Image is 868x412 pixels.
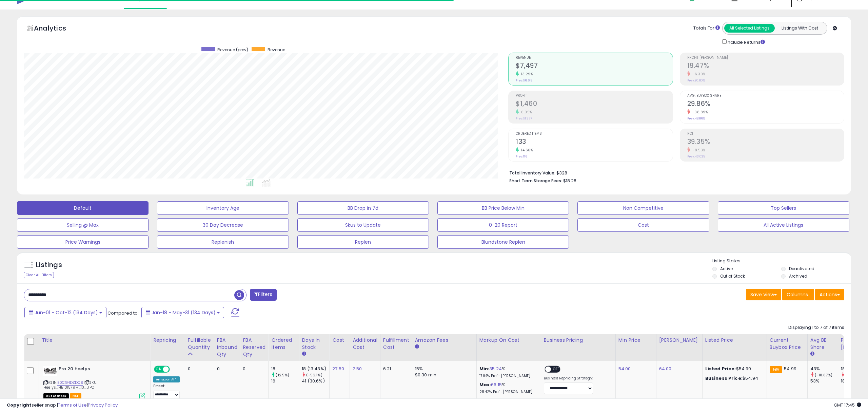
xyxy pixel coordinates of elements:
small: Amazon Fees. [415,344,419,350]
button: Price Warnings [17,235,149,249]
h2: 133 [516,138,672,147]
a: Privacy Policy [88,402,118,408]
div: 0 [217,366,235,372]
h2: 39.35% [687,138,844,147]
b: Max: [479,381,491,388]
button: BB Price Below Min [437,201,569,215]
div: 43% [810,366,838,372]
label: Archived [789,273,807,279]
b: Min: [479,366,490,372]
a: 54.00 [618,366,631,372]
small: (12.5%) [276,372,289,378]
h2: $7,497 [516,62,672,71]
span: Avg. Buybox Share [687,94,844,98]
div: Current Buybox Price [770,337,805,351]
div: ASIN: [43,366,145,398]
span: Profit [PERSON_NAME] [687,56,844,60]
h5: Listings [36,260,62,270]
a: 2.50 [353,366,362,372]
b: Listed Price: [705,366,736,372]
label: Out of Stock [720,273,745,279]
div: Fulfillable Quantity [188,337,211,351]
div: % [479,366,536,378]
th: The percentage added to the cost of goods (COGS) that forms the calculator for Min & Max prices. [476,334,541,361]
div: 0 [188,366,209,372]
small: 13.29% [519,72,533,77]
div: 53% [810,378,838,384]
div: % [479,382,536,394]
button: Skus to Update [297,218,429,232]
span: OFF [169,367,180,372]
div: Avg BB Share [810,337,835,351]
span: 2025-10-13 17:45 GMT [834,402,861,408]
small: -8.53% [690,148,706,153]
div: Amazon Fees [415,337,474,344]
small: 6.05% [519,110,532,115]
button: Filters [250,289,276,301]
b: Business Price: [705,375,743,381]
button: Jun-01 - Oct-12 (134 Days) [24,307,106,318]
small: Avg BB Share. [810,351,814,357]
h5: Analytics [34,23,79,35]
button: Save View [746,289,781,300]
button: 30 Day Decrease [157,218,289,232]
a: 35.24 [489,366,502,372]
div: Repricing [153,337,182,344]
div: 18 (13.43%) [302,366,329,372]
button: All Active Listings [718,218,849,232]
div: $54.94 [705,375,762,381]
small: FBA [770,366,782,373]
div: Displaying 1 to 7 of 7 items [788,324,844,331]
button: Actions [815,289,844,300]
div: Additional Cost [353,337,377,351]
label: Active [720,266,733,271]
small: Prev: $6,618 [516,78,532,82]
button: Columns [782,289,814,300]
span: OFF [551,367,562,372]
div: Days In Stock [302,337,327,351]
small: (-56.1%) [306,372,322,378]
div: 15% [415,366,471,372]
span: Revenue [516,56,672,60]
label: Business Repricing Strategy: [544,376,593,381]
a: 64.00 [659,366,672,372]
button: Default [17,201,149,215]
a: B0CG4DZDCB [57,380,83,386]
a: Terms of Use [58,402,87,408]
small: Prev: $1,377 [516,116,532,120]
small: -6.39% [690,72,706,77]
span: ON [155,367,163,372]
div: Preset: [153,384,180,399]
div: 0 [243,366,263,372]
div: FBA Reserved Qty [243,337,265,358]
button: Selling @ Max [17,218,149,232]
span: Revenue (prev) [217,47,248,53]
div: Markup on Cost [479,337,538,344]
div: Ordered Items [271,337,296,351]
button: Jan-18 - May-31 (134 Days) [141,307,224,318]
b: Short Term Storage Fees: [509,178,562,184]
div: Include Returns [717,38,773,46]
button: 0-20 Report [437,218,569,232]
span: 54.99 [784,366,796,372]
span: Compared to: [107,310,139,316]
div: Listed Price [705,337,764,344]
span: Profit [516,94,672,98]
div: $54.99 [705,366,762,372]
button: All Selected Listings [724,24,775,33]
div: $0.30 min [415,372,471,378]
div: 6.21 [383,366,407,372]
div: 16 [271,378,299,384]
button: Top Sellers [718,201,849,215]
button: Non Competitive [577,201,709,215]
a: 27.50 [332,366,344,372]
small: Days In Stock. [302,351,306,357]
li: $328 [509,168,839,176]
strong: Copyright [7,402,32,408]
b: Pro 20 Heelys [59,366,141,374]
small: Prev: 116 [516,154,527,158]
button: Blundstone Replen [437,235,569,249]
small: -38.89% [690,110,708,115]
button: Inventory Age [157,201,289,215]
small: Prev: 43.02% [687,154,705,158]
